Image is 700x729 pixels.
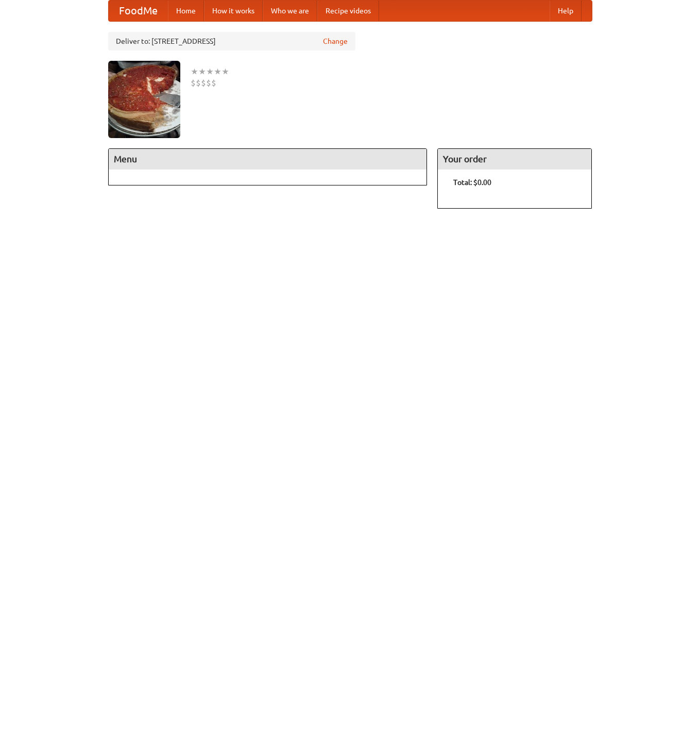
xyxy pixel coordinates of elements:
li: ★ [221,66,229,77]
li: ★ [198,66,206,77]
li: ★ [206,66,214,77]
li: ★ [214,66,221,77]
a: FoodMe [109,1,168,21]
a: Change [323,36,348,46]
a: Who we are [263,1,317,21]
a: Recipe videos [317,1,379,21]
a: Home [168,1,204,21]
li: $ [196,77,201,89]
li: $ [201,77,206,89]
h4: Your order [438,149,591,169]
li: ★ [191,66,198,77]
img: angular.jpg [108,61,180,138]
a: How it works [204,1,263,21]
li: $ [211,77,216,89]
b: Total: $0.00 [453,178,491,187]
li: $ [206,77,211,89]
h4: Menu [109,149,427,169]
li: $ [191,77,196,89]
div: Deliver to: [STREET_ADDRESS] [108,32,355,50]
a: Help [550,1,582,21]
